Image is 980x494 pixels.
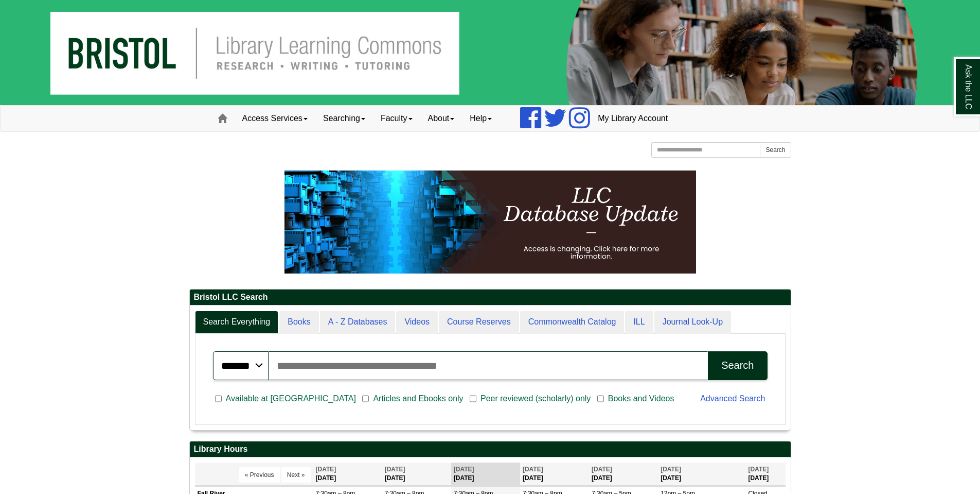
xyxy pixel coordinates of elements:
[316,466,336,473] span: [DATE]
[520,311,625,334] a: Commonwealth Catalog
[222,393,360,405] span: Available at [GEOGRAPHIC_DATA]
[748,466,769,473] span: [DATE]
[420,106,462,131] a: About
[373,106,420,131] a: Faculty
[470,394,476,403] input: Peer reviewed (scholarly) only
[523,466,543,473] span: [DATE]
[382,463,451,486] th: [DATE]
[654,311,731,334] a: Journal Look-Up
[313,463,382,486] th: [DATE]
[604,393,679,405] span: Books and Videos
[520,463,589,486] th: [DATE]
[451,463,520,486] th: [DATE]
[315,106,373,131] a: Searching
[760,142,791,158] button: Search
[454,466,474,473] span: [DATE]
[281,467,311,483] button: Next »
[625,311,653,334] a: ILL
[589,463,658,486] th: [DATE]
[369,393,467,405] span: Articles and Ebooks only
[476,393,595,405] span: Peer reviewed (scholarly) only
[700,394,765,403] a: Advanced Search
[745,463,785,486] th: [DATE]
[592,466,612,473] span: [DATE]
[597,394,604,403] input: Books and Videos
[462,106,500,131] a: Help
[708,351,767,380] button: Search
[190,289,791,305] h2: Bristol LLC Search
[396,311,438,334] a: Videos
[190,441,791,457] h2: Library Hours
[235,106,315,131] a: Access Services
[215,394,222,403] input: Available at [GEOGRAPHIC_DATA]
[590,106,675,131] a: My Library Account
[362,394,369,403] input: Articles and Ebooks only
[658,463,745,486] th: [DATE]
[439,311,519,334] a: Course Reserves
[661,466,681,473] span: [DATE]
[279,311,318,334] a: Books
[195,311,279,334] a: Search Everything
[721,360,754,371] div: Search
[284,171,696,274] img: HTML tutorial
[320,311,396,334] a: A - Z Databases
[385,466,405,473] span: [DATE]
[239,467,280,483] button: « Previous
